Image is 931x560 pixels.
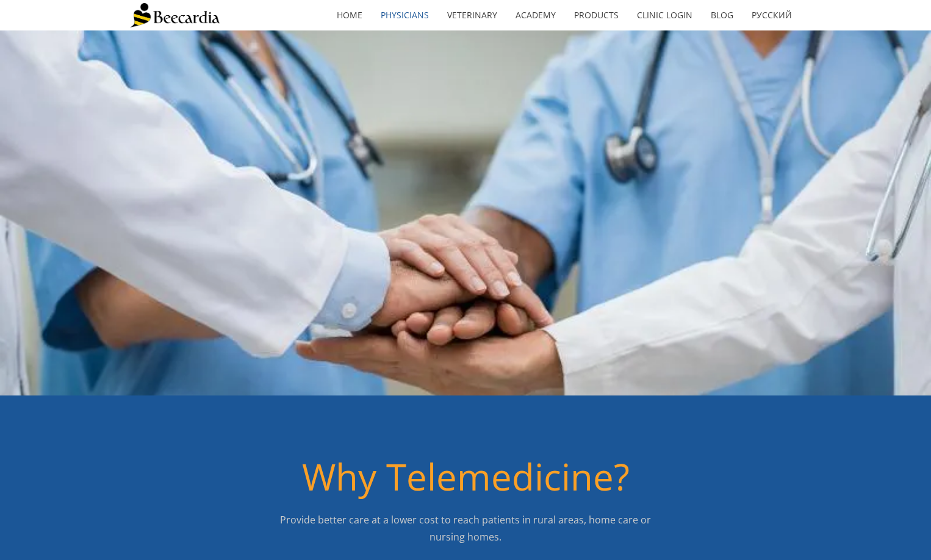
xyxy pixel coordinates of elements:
[506,1,565,29] a: Academy
[302,452,630,502] span: Why Telemedicine?
[702,1,742,29] a: Blog
[130,3,220,27] img: Beecardia
[742,1,801,29] a: Русский
[438,1,506,29] a: Veterinary
[280,513,651,544] span: Provide better care at a lower cost to reach patients in rural areas, home care or nursing homes.
[628,1,702,29] a: Clinic Login
[565,1,628,29] a: Products
[372,1,438,29] a: Physicians
[328,1,372,29] a: home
